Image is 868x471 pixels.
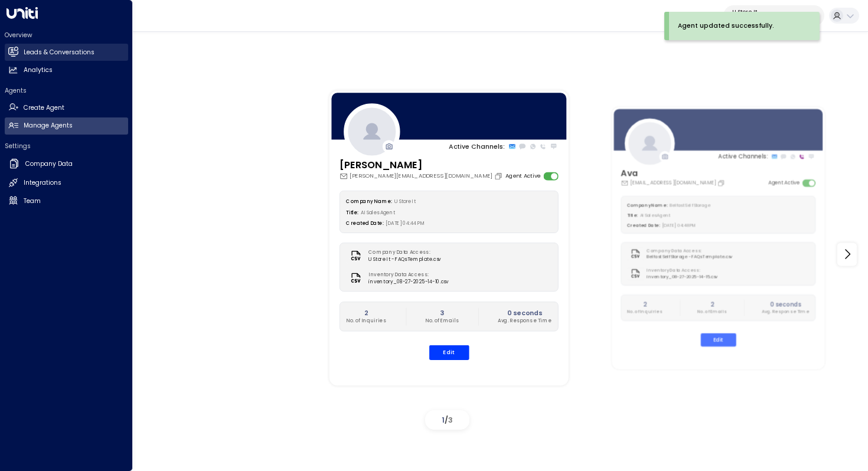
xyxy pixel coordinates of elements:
span: [DATE] 04:48 PM [663,222,697,228]
h2: 2 [697,300,727,308]
label: Title: [627,212,638,218]
a: Team [5,192,128,210]
span: AI Sales Agent [361,209,396,215]
label: Title: [346,209,358,215]
p: Avg. Response Time [762,308,810,315]
div: [EMAIL_ADDRESS][DOMAIN_NAME] [621,179,727,187]
label: Company Data Access: [647,247,729,254]
label: Inventory Data Access: [368,271,444,278]
label: Created Date: [346,220,383,227]
span: Belfast Self Storage [670,202,711,208]
button: Edit [429,345,469,360]
div: Agent updated successfully. [678,21,774,31]
span: U Store It [394,198,416,204]
h2: Create Agent [24,103,64,113]
a: Company Data [5,155,128,174]
h2: Analytics [24,66,53,75]
h3: [PERSON_NAME] [339,158,504,172]
h2: 0 seconds [762,300,810,308]
span: AI Sales Agent [640,212,671,218]
p: No. of Inquiries [346,317,386,324]
button: Copy [717,179,727,187]
label: Agent Active [505,172,540,180]
span: [DATE] 04:44 PM [386,220,425,227]
h3: Ava [621,166,727,179]
h2: Overview [5,31,128,40]
a: Integrations [5,175,128,192]
p: No. of Emails [697,308,727,315]
label: Agent Active [769,179,800,187]
h2: Manage Agents [24,121,73,130]
label: Company Name: [627,202,668,208]
h2: Team [24,197,41,206]
label: Created Date: [627,222,660,228]
h2: Company Data [25,159,73,169]
h2: Leads & Conversations [24,48,94,57]
p: No. of Emails [425,317,459,324]
h2: 3 [425,308,459,317]
h2: 2 [346,308,386,317]
label: Company Data Access: [368,248,437,256]
a: Manage Agents [5,117,128,135]
button: Edit [701,333,736,346]
span: U Store It - FAQs Template.csv [368,256,440,263]
label: Inventory Data Access: [647,267,714,274]
div: [PERSON_NAME][EMAIL_ADDRESS][DOMAIN_NAME] [339,172,504,180]
p: U Store It [732,8,804,15]
h2: Integrations [24,178,61,188]
span: 3 [448,415,453,425]
div: / [425,410,469,430]
span: Belfast Self Storage - FAQs Template.csv [647,254,733,260]
label: Company Name: [346,198,391,204]
h2: 2 [627,300,663,308]
h2: Agents [5,86,128,95]
h2: 0 seconds [498,308,552,317]
button: Copy [494,172,505,180]
a: Analytics [5,62,128,79]
span: inventory_08-27-2025-14-10.csv [368,278,448,285]
p: Avg. Response Time [498,317,552,324]
a: Leads & Conversations [5,44,128,61]
p: No. of Inquiries [627,308,663,315]
span: 1 [442,415,445,425]
p: Active Channels: [719,152,768,161]
span: inventory_08-27-2025-14-15.csv [647,274,718,280]
p: Active Channels: [449,142,505,151]
button: U Store It58c4b32c-92b1-4356-be9b-1247e2c02228 [723,5,824,26]
h2: Settings [5,142,128,151]
a: Create Agent [5,99,128,116]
